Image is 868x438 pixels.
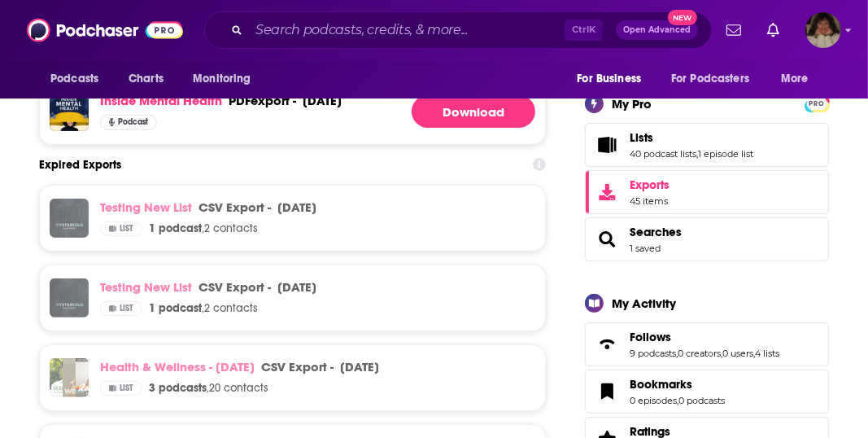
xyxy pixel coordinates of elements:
span: PRO [807,98,827,110]
span: Bookmarks [630,377,692,392]
button: open menu [181,64,272,94]
div: [DATE] [340,359,379,374]
div: export - [198,199,271,215]
span: , [677,395,678,406]
img: Mysterious Universe [50,278,89,318]
button: Show profile menu [805,12,841,48]
a: Lists [591,134,623,156]
img: Mysterious Universe [50,199,89,238]
span: List [120,225,133,233]
a: 40 podcast lists [630,148,696,160]
a: Follows [630,330,779,344]
a: Bookmarks [591,380,623,403]
h3: Expired Exports [39,158,121,172]
span: Open Advanced [623,26,691,34]
a: 3 podcasts,20 contacts [149,381,268,396]
a: Inside Mental Health [100,93,222,108]
span: Follows [585,322,829,366]
span: csv [261,359,286,374]
a: 0 podcasts [678,395,725,406]
a: Health & Wellness - [DATE] [100,359,255,374]
button: open menu [661,64,773,94]
span: List [120,384,133,392]
button: open menu [39,64,120,94]
span: For Business [577,68,641,90]
img: Healthy Living With Naturopath Angela Busby - Your Health, Nutrition and Wellness Resource [50,358,89,397]
div: [DATE] [277,199,316,215]
span: , [696,148,698,160]
span: New [668,10,697,25]
span: Ctrl K [565,20,603,41]
a: 1 podcast,2 contacts [149,301,258,316]
button: Open AdvancedNew [616,20,698,40]
img: Revelation Wellness - Healthy & Whole [76,358,115,397]
a: 0 creators [678,348,721,359]
span: 1 podcast [149,301,202,315]
span: , [753,348,755,359]
p: [DATE] [303,93,342,108]
span: Exports [630,177,670,192]
a: Testing new list [100,279,192,295]
span: List [120,304,133,313]
a: Exports [585,170,829,214]
div: [DATE] [277,279,316,295]
a: Show notifications dropdown [761,16,786,44]
a: 0 users [722,348,753,359]
span: 3 podcasts [149,381,207,395]
a: 1 podcast,2 contacts [149,221,258,236]
a: Testing new list [100,199,192,215]
div: export - [198,279,271,295]
img: Inside Mental Health [50,92,89,131]
img: Podchaser - Follow, Share and Rate Podcasts [27,15,183,46]
div: export - [261,359,334,374]
a: 1 saved [630,243,661,254]
span: Exports [591,181,623,204]
span: PDF [229,93,251,108]
div: My Activity [612,296,676,311]
span: , [676,348,678,359]
span: , [721,348,722,359]
a: Charts [118,64,173,94]
span: Podcast [118,118,148,126]
span: 1 podcast [149,221,202,235]
a: Follows [591,333,623,356]
span: Lists [630,130,653,145]
a: Bookmarks [630,377,725,392]
span: Podcasts [50,68,98,90]
div: My Pro [612,96,652,112]
a: Lists [630,130,753,145]
a: PRO [807,97,827,109]
span: 45 items [630,195,670,207]
div: export - [229,93,296,108]
span: csv [198,279,223,295]
a: Download [412,95,535,128]
span: More [781,68,809,90]
a: 4 lists [755,348,779,359]
span: For Podcasters [671,68,749,90]
span: Bookmarks [585,370,829,414]
span: csv [198,199,223,215]
a: 1 episode list [698,148,753,160]
span: Charts [129,68,164,90]
button: open menu [770,64,829,94]
span: Searches [585,217,829,261]
img: Pursuit of Wellness [63,358,102,397]
span: Follows [630,330,671,344]
span: Lists [585,123,829,167]
span: Logged in as angelport [805,12,841,48]
a: Searches [630,225,682,239]
a: 0 episodes [630,395,677,406]
a: 9 podcasts [630,348,676,359]
span: Monitoring [193,68,251,90]
img: User Profile [805,12,841,48]
a: Show notifications dropdown [720,16,748,44]
button: open menu [565,64,661,94]
input: Search podcasts, credits, & more... [249,17,565,43]
div: Search podcasts, credits, & more... [204,11,712,49]
a: Searches [591,228,623,251]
